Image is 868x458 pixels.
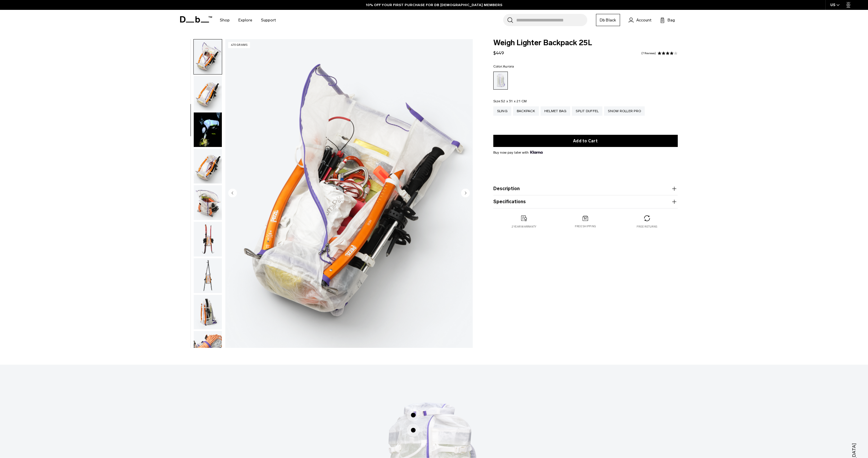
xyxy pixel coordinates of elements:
[194,39,222,74] img: Weigh_Lighter_Backpack_25L_4.png
[493,135,678,147] button: Add to Cart
[493,185,678,192] button: Description
[572,106,602,116] a: Split Duffel
[366,2,502,8] a: 10% OFF YOUR FIRST PURCHASE FOR DB [DEMOGRAPHIC_DATA] MEMBERS
[228,42,250,48] p: 470 grams
[194,185,222,220] img: Weigh_Lighter_Backpack_25L_7.png
[493,65,514,68] legend: Color:
[225,39,473,348] li: 5 / 18
[513,106,539,116] a: Backpack
[530,151,543,154] img: {"height" => 20, "alt" => "Klarna"}
[541,106,570,116] a: Helmet Bag
[575,224,596,228] p: Free shipping
[194,295,222,330] img: Weigh_Lighter_Backpack_25L_10.png
[194,222,222,257] img: Weigh_Lighter_Backpack_25L_8.png
[493,198,678,205] button: Specifications
[194,149,222,183] img: Weigh_Lighter_Backpack_25L_6.png
[596,14,620,26] a: Db Black
[193,76,222,111] button: Weigh_Lighter_Backpack_25L_5.png
[193,221,222,257] button: Weigh_Lighter_Backpack_25L_8.png
[461,188,470,198] button: Next slide
[493,72,508,90] a: Aurora
[641,52,656,55] a: 7 reviews
[637,225,657,229] p: Free returns
[493,150,543,155] span: Buy now pay later with
[228,188,237,198] button: Previous slide
[193,295,222,330] button: Weigh_Lighter_Backpack_25L_10.png
[215,10,280,30] nav: Main Navigation
[194,112,222,147] img: Weigh Lighter Backpack 25L Aurora
[193,258,222,293] button: Weigh_Lighter_Backpack_25L_9.png
[493,39,678,47] span: Weigh Lighter Backpack 25L
[636,17,651,23] span: Account
[194,76,222,111] img: Weigh_Lighter_Backpack_25L_5.png
[238,10,252,30] a: Explore
[512,225,537,229] p: 2 year warranty
[193,112,222,148] button: Weigh Lighter Backpack 25L Aurora
[261,10,276,30] a: Support
[668,17,675,23] span: Bag
[604,106,645,116] a: Snow Roller Pro
[493,106,511,116] a: Sling
[493,50,504,56] span: $449
[225,39,473,348] img: Weigh_Lighter_Backpack_25L_4.png
[629,17,651,23] a: Account
[220,10,230,30] a: Shop
[194,331,222,366] img: Weigh_Lighter_Backpack_25L_11.png
[660,17,675,23] button: Bag
[194,258,222,293] img: Weigh_Lighter_Backpack_25L_9.png
[493,99,527,103] legend: Size:
[501,99,527,103] span: 52 x 31 x 21 CM
[503,64,514,68] span: Aurora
